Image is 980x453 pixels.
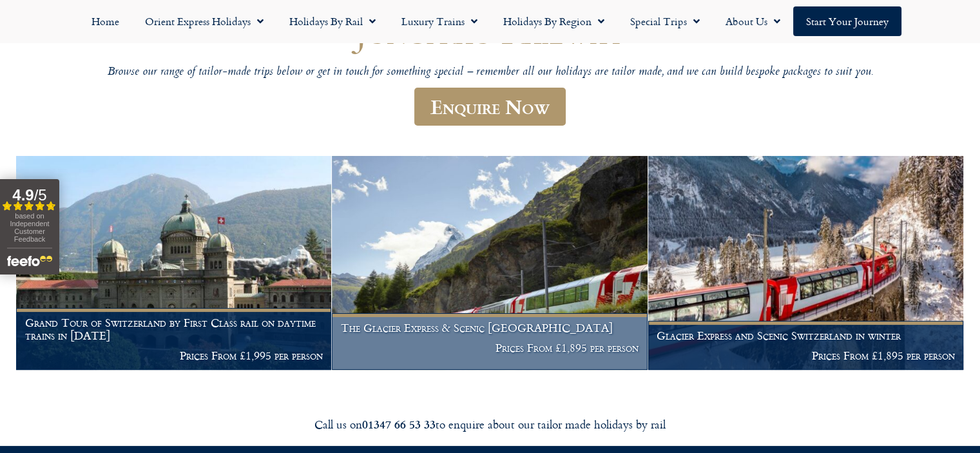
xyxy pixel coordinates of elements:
[793,6,901,36] a: Start your Journey
[341,342,639,354] p: Prices From £1,895 per person
[341,322,639,334] h1: The Glacier Express & Scenic [GEOGRAPHIC_DATA]
[332,156,648,371] a: The Glacier Express & Scenic [GEOGRAPHIC_DATA] Prices From £1,895 per person
[79,6,132,36] a: Home
[362,416,436,432] strong: 01347 66 53 33
[389,6,490,36] a: Luxury Trains
[490,6,617,36] a: Holidays by Region
[104,12,877,50] h1: Jungfrau Railway
[657,349,954,362] p: Prices From £1,895 per person
[713,6,793,36] a: About Us
[6,6,974,36] nav: Menu
[276,6,389,36] a: Holidays by Rail
[25,316,323,342] h1: Grand Tour of Switzerland by First Class rail on daytime trains in [DATE]
[648,156,964,371] a: Glacier Express and Scenic Switzerland in winter Prices From £1,895 per person
[130,417,851,432] div: Call us on to enquire about our tailor made holidays by rail
[657,329,954,342] h1: Glacier Express and Scenic Switzerland in winter
[104,65,877,80] p: Browse our range of tailor-made trips below or get in touch for something special – remember all ...
[414,88,566,126] a: Enquire Now
[617,6,713,36] a: Special Trips
[25,349,323,362] p: Prices From £1,995 per person
[132,6,276,36] a: Orient Express Holidays
[16,156,332,371] a: Grand Tour of Switzerland by First Class rail on daytime trains in [DATE] Prices From £1,995 per ...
